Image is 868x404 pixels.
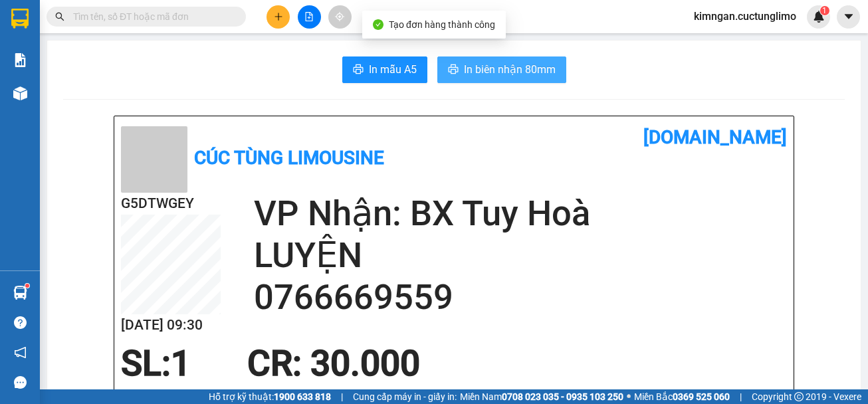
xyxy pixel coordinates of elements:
span: copyright [794,392,804,401]
b: [DOMAIN_NAME] [643,126,787,148]
img: warehouse-icon [13,286,27,300]
span: kimngan.cuctunglimo [683,8,807,25]
button: caret-down [837,5,860,29]
span: Cung cấp máy in - giấy in: [353,389,457,404]
button: plus [267,5,290,29]
strong: 1900 633 818 [274,391,331,402]
span: aim [335,12,344,21]
sup: 1 [820,6,829,15]
span: In biên nhận 80mm [464,61,556,78]
img: solution-icon [13,53,27,67]
h2: 0766669559 [254,276,787,318]
button: printerIn mẫu A5 [342,56,427,83]
h2: LUYỆN [254,235,787,276]
span: message [14,376,27,389]
span: notification [14,346,27,359]
strong: 0708 023 035 - 0935 103 250 [502,391,623,402]
span: file-add [304,12,314,21]
span: 1 [171,343,191,384]
span: Hỗ trợ kỹ thuật: [209,389,331,404]
button: aim [328,5,352,29]
span: ⚪️ [627,394,631,399]
span: Miền Bắc [634,389,730,404]
span: plus [274,12,283,21]
span: caret-down [843,11,855,23]
span: search [55,12,64,21]
h2: [DATE] 09:30 [121,314,221,336]
b: Cúc Tùng Limousine [194,147,384,169]
span: 1 [822,6,827,15]
span: | [740,389,742,404]
img: icon-new-feature [813,11,825,23]
span: printer [448,64,459,76]
sup: 1 [25,284,29,288]
img: warehouse-icon [13,86,27,100]
button: printerIn biên nhận 80mm [437,56,566,83]
span: SL: [121,343,171,384]
img: logo-vxr [11,9,29,29]
span: printer [353,64,364,76]
span: check-circle [373,19,383,30]
strong: 0369 525 060 [673,391,730,402]
input: Tìm tên, số ĐT hoặc mã đơn [73,9,230,24]
span: Miền Nam [460,389,623,404]
li: VP VP [GEOGRAPHIC_DATA] xe Limousine [7,72,92,116]
h2: G5DTWGEY [121,193,221,215]
span: | [341,389,343,404]
li: VP BX Tuy Hoà [92,72,177,86]
button: file-add [298,5,321,29]
span: environment [92,89,101,98]
span: In mẫu A5 [369,61,417,78]
h2: VP Nhận: BX Tuy Hoà [254,193,787,235]
span: Tạo đơn hàng thành công [389,19,495,30]
span: CR : 30.000 [247,343,420,384]
li: Cúc Tùng Limousine [7,7,193,56]
span: question-circle [14,316,27,329]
